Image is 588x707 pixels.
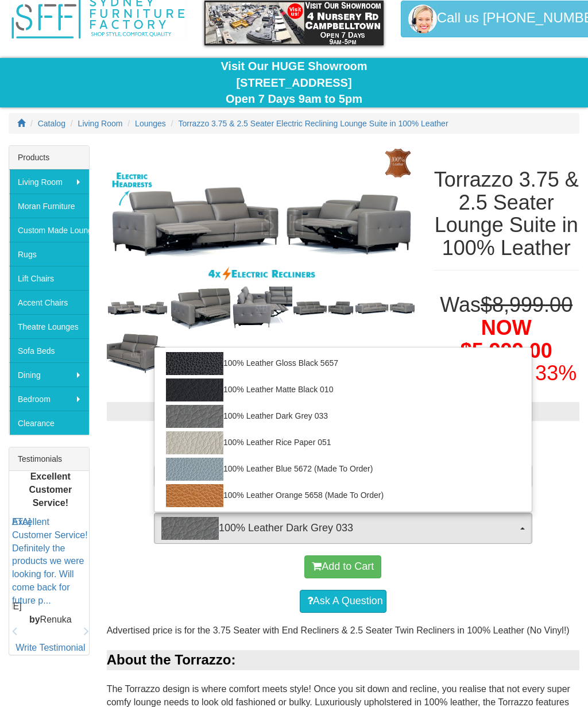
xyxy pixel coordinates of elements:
[154,377,532,403] a: 100% Leather Matte Black 010
[154,350,532,377] a: 100% Leather Gloss Black 5657
[166,458,223,481] img: 100% Leather Blue 5672 (Made To Order)
[154,430,532,456] a: 100% Leather Rice Paper 051
[166,405,223,428] img: 100% Leather Dark Grey 033
[166,378,223,401] img: 100% Leather Matte Black 010
[154,482,532,509] a: 100% Leather Orange 5658 (Made To Order)
[166,484,223,507] img: 100% Leather Orange 5658 (Made To Order)
[166,431,223,454] img: 100% Leather Rice Paper 051
[154,403,532,430] a: 100% Leather Dark Grey 033
[154,456,532,482] a: 100% Leather Blue 5672 (Made To Order)
[166,352,223,375] img: 100% Leather Gloss Black 5657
